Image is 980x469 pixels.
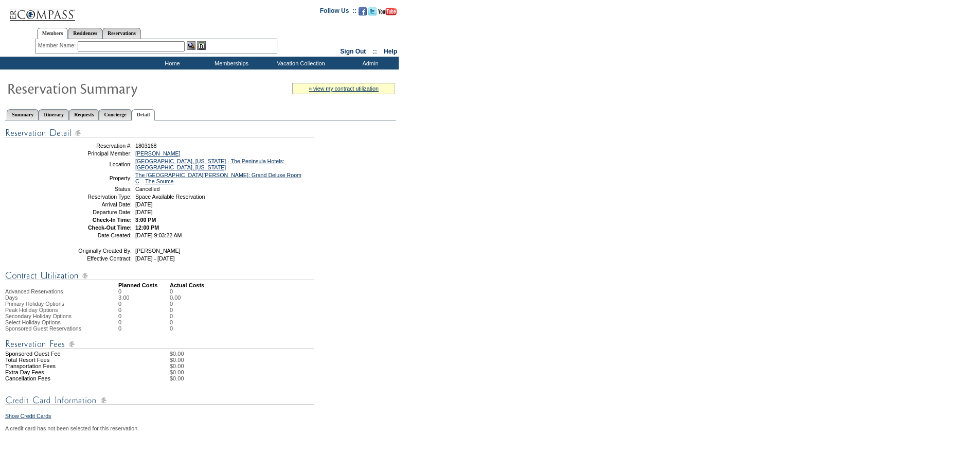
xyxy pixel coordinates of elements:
[170,369,396,375] td: $0.00
[118,294,170,301] td: 3.00
[340,57,399,70] td: Admin
[141,57,201,70] td: Home
[145,178,173,184] a: The Source
[170,357,396,363] td: $0.00
[170,363,396,369] td: $0.00
[58,150,132,157] td: Principal Member:
[5,294,17,301] span: Days
[5,425,396,431] div: A credit card has not been selected for this reservation.
[118,325,170,332] td: 0
[5,269,314,282] img: Contract Utilization
[320,6,357,19] td: Follow Us ::
[58,255,132,262] td: Effective Contract:
[135,172,301,184] a: The [GEOGRAPHIC_DATA][PERSON_NAME]: Grand Deluxe Room C
[102,28,141,39] a: Reservations
[58,194,132,200] td: Reservation Type:
[170,294,181,301] td: 0.00
[135,158,284,170] a: [GEOGRAPHIC_DATA], [US_STATE] - The Peninsula Hotels: [GEOGRAPHIC_DATA], [US_STATE]
[378,10,397,16] a: Subscribe to our YouTube Channel
[340,48,366,55] a: Sign Out
[135,232,182,238] span: [DATE] 9:03:22 AM
[135,255,175,262] span: [DATE] - [DATE]
[5,127,314,140] img: Reservation Detail
[5,319,61,325] span: Select Holiday Options
[58,158,132,170] td: Location:
[5,394,314,407] img: Credit Card Information
[5,357,118,363] td: Total Resort Fees
[359,7,367,15] img: Become our fan on Facebook
[118,307,170,313] td: 0
[7,78,212,98] img: Reservaton Summary
[118,313,170,319] td: 0
[5,301,64,307] span: Primary Holiday Options
[5,351,118,357] td: Sponsored Guest Fee
[118,288,170,294] td: 0
[58,201,132,207] td: Arrival Date:
[135,150,181,157] a: [PERSON_NAME]
[135,186,159,192] span: Cancelled
[135,194,205,200] span: Space Available Reservation
[368,7,377,15] img: Follow us on Twitter
[68,28,102,39] a: Residences
[58,248,132,254] td: Originally Created By:
[384,48,397,55] a: Help
[170,351,396,357] td: $0.00
[378,8,397,15] img: Subscribe to our YouTube Channel
[5,307,58,313] span: Peak Holiday Options
[170,375,396,381] td: $0.00
[5,363,118,369] td: Transportation Fees
[135,217,156,223] span: 3:00 PM
[5,325,81,332] span: Sponsored Guest Reservations
[132,109,155,120] a: Detail
[69,109,99,120] a: Requests
[7,109,39,120] a: Summary
[170,325,181,332] td: 0
[118,282,170,288] td: Planned Costs
[5,338,314,351] img: Reservation Fees
[58,209,132,215] td: Departure Date:
[135,201,153,207] span: [DATE]
[58,172,132,184] td: Property:
[373,48,377,55] span: ::
[39,109,69,120] a: Itinerary
[5,369,118,375] td: Extra Day Fees
[170,288,181,294] td: 0
[135,209,153,215] span: [DATE]
[170,282,396,288] td: Actual Costs
[88,224,132,231] strong: Check-Out Time:
[135,224,159,231] span: 12:00 PM
[170,313,181,319] td: 0
[197,41,206,50] img: Reservations
[187,41,195,50] img: View
[359,10,367,16] a: Become our fan on Facebook
[368,10,377,16] a: Follow us on Twitter
[5,413,51,419] a: Show Credit Cards
[99,109,131,120] a: Concierge
[170,301,181,307] td: 0
[118,301,170,307] td: 0
[37,28,68,39] a: Members
[5,375,118,381] td: Cancellation Fees
[5,313,72,319] span: Secondary Holiday Options
[135,143,157,149] span: 1803168
[58,186,132,192] td: Status:
[58,232,132,238] td: Date Created:
[170,319,181,325] td: 0
[93,217,132,223] strong: Check-In Time:
[135,248,181,254] span: [PERSON_NAME]
[38,41,78,50] div: Member Name:
[58,143,132,149] td: Reservation #:
[170,307,181,313] td: 0
[5,288,63,294] span: Advanced Reservations
[309,85,379,92] a: » view my contract utilization
[201,57,260,70] td: Memberships
[118,319,170,325] td: 0
[260,57,340,70] td: Vacation Collection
